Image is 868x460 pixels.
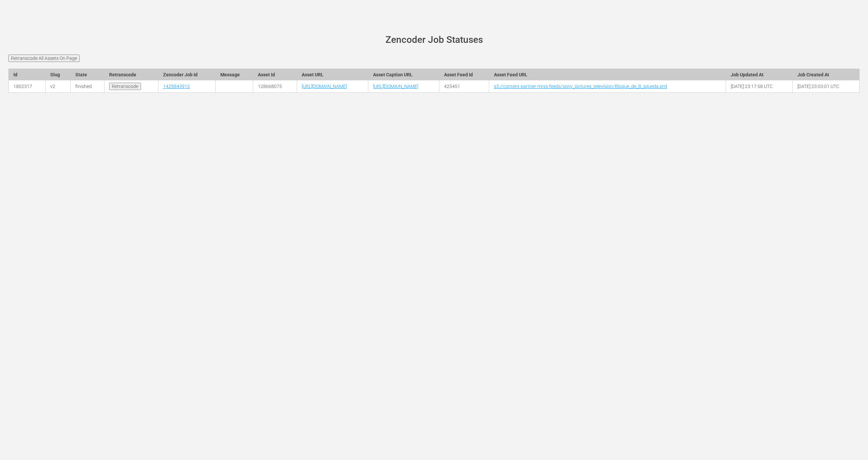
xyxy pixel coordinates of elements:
[297,69,368,80] th: Asset URL
[71,80,104,93] td: finished
[368,69,439,80] th: Asset Caption URL
[253,80,297,93] td: 128668075
[158,69,215,80] th: Zencoder Job Id
[9,80,46,93] td: 1802317
[439,80,489,93] td: 425451
[793,80,860,93] td: [DATE] 23:03:01 UTC
[46,69,71,80] th: Slug
[726,80,793,93] td: [DATE] 23:17:58 UTC
[71,69,104,80] th: State
[793,69,860,80] th: Job Created At
[302,84,347,89] a: [URL][DOMAIN_NAME]
[104,69,158,80] th: Retranscode
[46,80,71,93] td: v2
[373,84,418,89] a: [URL][DOMAIN_NAME]
[726,69,793,80] th: Job Updated At
[109,83,141,90] input: Retranscode
[18,35,850,45] h1: Zencoder Job Statuses
[215,69,253,80] th: Message
[253,69,297,80] th: Asset Id
[9,69,46,80] th: Id
[8,55,80,62] input: Retranscode All Assets On Page
[489,69,726,80] th: Asset Feed URL
[494,84,667,89] a: s3://content-partner-mrss-feeds/sony_pictures_television/Bloque_de_B_squeda.xml
[163,84,190,89] a: 1429843915
[439,69,489,80] th: Asset Feed Id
